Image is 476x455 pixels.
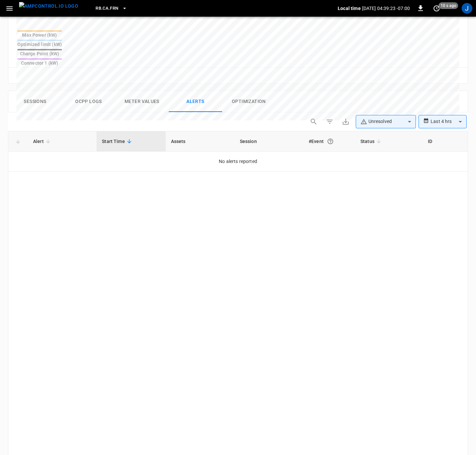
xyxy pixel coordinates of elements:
[62,91,115,112] button: Ocpp logs
[102,137,134,145] span: Start Time
[93,2,130,15] button: RB.CA.FRN
[115,91,169,112] button: Meter Values
[431,3,442,14] button: set refresh interval
[96,5,118,12] span: RB.CA.FRN
[19,2,78,10] img: ampcontrol.io logo
[8,91,62,112] button: Sessions
[169,91,222,112] button: Alerts
[431,115,467,128] div: Last 4 hrs
[439,2,458,9] span: 10 s ago
[222,91,276,112] button: Optimization
[309,135,350,147] div: #Event
[362,5,410,12] p: [DATE] 04:39:23 -07:00
[423,131,468,152] th: ID
[8,152,468,172] td: No alerts reported
[338,5,361,12] p: Local time
[462,3,472,14] div: profile-icon
[33,137,52,145] span: Alert
[324,135,336,147] button: An event is a single occurrence of an issue. An alert groups related events for the same asset, m...
[360,137,383,145] span: Status
[360,118,405,125] div: Unresolved
[234,131,303,152] th: Session
[166,131,234,152] th: Assets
